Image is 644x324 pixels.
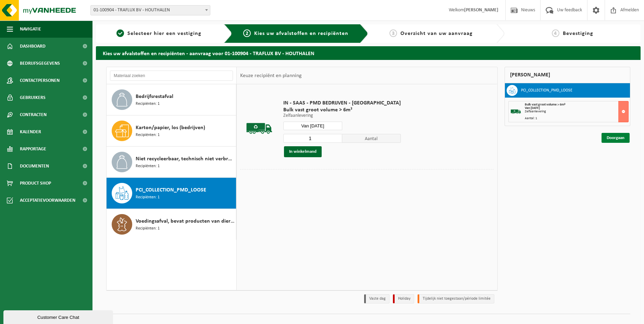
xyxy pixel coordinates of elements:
[342,134,401,143] span: Aantal
[393,294,414,303] li: Holiday
[136,163,160,170] span: Recipiënten: 1
[284,146,322,157] button: In winkelmand
[136,194,160,201] span: Recipiënten: 1
[418,294,494,303] li: Tijdelijk niet toegestaan/période limitée
[521,85,572,96] h3: PCI_COLLECTION_PMD_LOOSE
[283,113,401,118] p: Zelfaanlevering
[389,29,397,37] span: 3
[20,38,46,55] span: Dashboard
[90,5,210,15] span: 01-100904 - TRAFLUX BV - HOUTHALEN
[107,115,236,147] button: Karton/papier, los (bedrijven) Recipiënten: 1
[107,178,236,209] button: PCI_COLLECTION_PMD_LOOSE Recipiënten: 1
[400,31,473,36] span: Overzicht van uw aanvraag
[525,110,629,113] div: Zelfaanlevering
[525,117,629,120] div: Aantal: 1
[136,225,160,232] span: Recipiënten: 1
[364,294,389,303] li: Vaste dag
[136,155,234,163] span: Niet recycleerbaar, technisch niet verbrandbaar afval (brandbaar)
[96,46,641,60] h2: Kies uw afvalstoffen en recipiënten - aanvraag voor 01-100904 - TRAFLUX BV - HOUTHALEN
[20,192,75,209] span: Acceptatievoorwaarden
[91,5,210,15] span: 01-100904 - TRAFLUX BV - HOUTHALEN
[107,209,236,240] button: Voedingsafval, bevat producten van dierlijke oorsprong, gemengde verpakking (exclusief glas), cat...
[283,122,342,130] input: Selecteer datum
[20,140,46,158] span: Rapportage
[136,124,205,132] span: Karton/papier, los (bedrijven)
[99,29,219,38] a: 1Selecteer hier een vestiging
[3,309,114,324] iframe: chat widget
[254,31,348,36] span: Kies uw afvalstoffen en recipiënten
[283,100,401,107] span: IN - SAAS - PMD BEDRIJVEN - [GEOGRAPHIC_DATA]
[20,106,47,123] span: Contracten
[283,107,401,113] span: Bulk vast groot volume > 6m³
[20,158,49,175] span: Documenten
[243,29,251,37] span: 2
[505,67,631,83] div: [PERSON_NAME]
[525,106,540,110] strong: Van [DATE]
[20,175,51,192] span: Product Shop
[110,71,233,81] input: Materiaal zoeken
[136,92,173,101] span: Bedrijfsrestafval
[602,133,630,143] a: Doorgaan
[20,55,60,72] span: Bedrijfsgegevens
[136,132,160,138] span: Recipiënten: 1
[464,8,498,13] strong: [PERSON_NAME]
[136,217,234,225] span: Voedingsafval, bevat producten van dierlijke oorsprong, gemengde verpakking (exclusief glas), cat...
[20,21,41,38] span: Navigatie
[237,67,305,84] div: Keuze recipiënt en planning
[563,31,593,36] span: Bevestiging
[116,29,124,37] span: 1
[127,31,201,36] span: Selecteer hier een vestiging
[136,186,206,194] span: PCI_COLLECTION_PMD_LOOSE
[20,89,46,106] span: Gebruikers
[107,147,236,178] button: Niet recycleerbaar, technisch niet verbrandbaar afval (brandbaar) Recipiënten: 1
[107,84,236,115] button: Bedrijfsrestafval Recipiënten: 1
[20,123,41,140] span: Kalender
[525,103,565,107] span: Bulk vast groot volume > 6m³
[552,29,559,37] span: 4
[136,101,160,107] span: Recipiënten: 1
[20,72,60,89] span: Contactpersonen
